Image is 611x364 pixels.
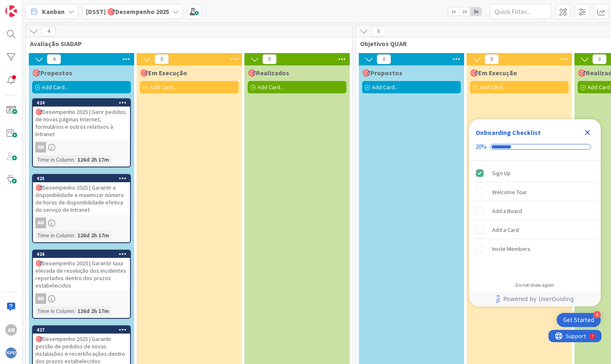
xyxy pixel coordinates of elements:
div: Get Started [563,316,594,324]
span: 0 [377,54,391,64]
div: AN [35,218,46,228]
span: 1x [448,7,459,16]
div: 126d 2h 17m [75,306,111,315]
div: 426🎯Desempenho 2025 | Garantir taxa elevada de resolução dos incidentes reportados dentro dos pra... [33,250,130,291]
div: AN [33,142,130,153]
div: 🎯Desempenho 2025 | Garantir taxa elevada de resolução dos incidentes reportados dentro dos prazos... [33,258,130,291]
div: 425🎯Desempenho 2025 | Garantir a disponibilidade e maximizar número de horas de disponibilidade e... [33,175,130,215]
div: Close Checklist [581,126,594,139]
div: Time in Column [35,231,74,240]
div: Welcome Tour is incomplete. [472,183,597,201]
div: AN [33,218,130,228]
span: Powered by UserGuiding [503,294,574,304]
span: Add Card... [42,83,68,91]
span: Add Card... [372,83,398,91]
span: Avaliação SIADAP [30,39,342,48]
span: 🎯Propostos [362,69,402,77]
div: 427 [37,327,130,333]
div: Add a Card [492,225,519,235]
span: 3x [470,7,481,16]
div: 🎯Desempenho 2025 | Gerir pedidos de novas páginas Internet, formulários e outros relativos à Intr... [33,107,130,139]
span: Add Card... [150,83,176,91]
div: Add a Board [492,206,522,216]
div: 20% [476,143,487,151]
span: 🎯Realizados [248,69,289,77]
div: AN [35,142,46,153]
span: Add Card... [258,83,284,91]
div: 426 [37,251,130,257]
div: Do not show again [516,282,554,288]
div: 425 [37,176,130,181]
div: Welcome Tour [492,187,527,197]
div: Footer [469,292,601,306]
span: 0 [372,26,386,36]
div: 426 [33,250,130,258]
div: Checklist items [469,161,601,276]
div: 126d 2h 17m [75,155,111,164]
span: : [74,306,75,315]
a: 426🎯Desempenho 2025 | Garantir taxa elevada de resolução dos incidentes reportados dentro dos pra... [32,250,131,319]
div: 🎯Desempenho 2025 | Garantir a disponibilidade e maximizar número de horas de disponibilidade efet... [33,182,130,215]
span: 🎯Propostos [32,69,72,77]
img: Visit kanbanzone.com [5,5,17,17]
div: Sign Up is complete. [472,164,597,182]
div: Onboarding Checklist [476,128,541,137]
span: Support [17,1,37,11]
span: 4 [47,54,61,64]
span: 0 [155,54,169,64]
div: 424 [37,100,130,106]
span: : [74,231,75,240]
div: Add a Card is incomplete. [472,221,597,239]
div: 126d 2h 17m [75,231,111,240]
span: 🎯Em Execução [470,69,517,77]
div: Invite Members is incomplete. [472,240,597,258]
span: : [74,155,75,164]
span: 2x [459,7,470,16]
div: Add a Board is incomplete. [472,202,597,220]
div: AN [33,293,130,304]
div: AN [5,324,17,336]
div: Open Get Started checklist, remaining modules: 4 [557,313,601,327]
div: 7 [43,3,45,10]
span: 0 [263,54,276,64]
span: Kanban [42,7,65,16]
div: Time in Column [35,306,74,315]
div: Checklist progress: 20% [476,143,594,151]
img: avatar [5,347,17,359]
div: AN [35,293,46,304]
div: Sign Up [492,168,511,178]
div: 4 [593,311,601,318]
span: 0 [485,54,499,64]
div: 424 [33,99,130,107]
a: 425🎯Desempenho 2025 | Garantir a disponibilidade e maximizar número de horas de disponibilidade e... [32,174,131,243]
div: 424🎯Desempenho 2025 | Gerir pedidos de novas páginas Internet, formulários e outros relativos à I... [33,99,130,139]
div: Checklist Container [469,119,601,306]
span: 0 [592,54,606,64]
span: Add Card... [480,83,506,91]
span: 🎯Em Execução [140,69,187,77]
div: 427 [33,326,130,334]
div: Invite Members [492,244,530,254]
b: [DSST] 🎯Desempenho 2025 [86,7,169,16]
a: 424🎯Desempenho 2025 | Gerir pedidos de novas páginas Internet, formulários e outros relativos à I... [32,98,131,167]
div: 425 [33,175,130,182]
input: Quick Filter... [490,4,552,19]
a: Powered by UserGuiding [473,292,597,306]
div: Time in Column [35,155,74,164]
span: 4 [42,26,56,36]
